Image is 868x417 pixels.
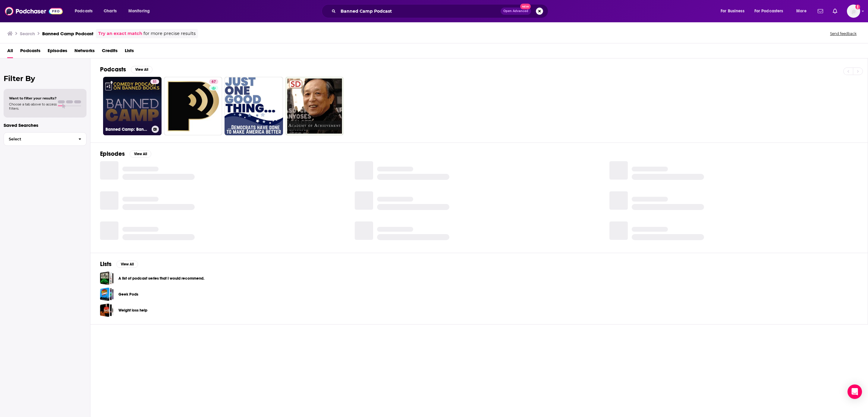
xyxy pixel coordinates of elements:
a: A list of podcast series that I would recommend. [100,271,114,285]
input: Search podcasts, credits, & more... [338,6,501,16]
button: open menu [792,6,814,16]
span: Choose a tab above to access filters. [9,102,57,111]
a: 51Banned Camp: Banned Books, Comedy, and Free Speech vs. Censorship [103,77,162,135]
span: Monitoring [128,7,150,15]
span: 51 [153,79,157,85]
img: Podchaser - Follow, Share and Rate Podcasts [5,5,63,17]
a: Try an exact match [98,30,142,37]
a: A list of podcast series that I would recommend. [118,275,204,282]
img: User Profile [847,5,860,18]
a: Geek Pods [118,291,138,298]
a: Podcasts [20,46,40,58]
a: Show notifications dropdown [830,6,840,16]
p: Saved Searches [4,122,86,128]
a: Credits [102,46,118,58]
a: 67 [209,79,218,84]
h2: Podcasts [100,66,126,73]
span: Want to filter your results? [9,96,57,100]
span: New [520,4,531,9]
button: open menu [750,6,792,16]
svg: Add a profile image [855,5,860,9]
div: Open Intercom Messenger [848,384,862,399]
span: for more precise results [143,30,196,37]
h3: Banned Camp: Banned Books, Comedy, and Free Speech vs. Censorship [105,127,149,132]
a: 51 [150,79,159,84]
span: For Business [721,7,744,15]
span: For Podcasters [754,7,783,15]
button: View All [130,150,151,158]
button: Send feedback [828,31,858,36]
h2: Lists [100,260,112,268]
a: Lists [125,46,134,58]
a: Weight loss help [100,303,114,317]
span: Logged in as FIREPodchaser25 [847,5,860,18]
a: Charts [100,6,120,16]
h3: Banned Camp Podcast [42,31,93,36]
a: ListsView All [100,260,138,268]
a: EpisodesView All [100,150,151,158]
span: 67 [212,79,216,85]
h2: Episodes [100,150,125,158]
a: 67 [164,77,222,135]
a: Weight loss help [118,307,147,314]
a: Episodes [48,46,67,58]
a: All [7,46,13,58]
span: Select [4,137,74,141]
a: Networks [74,46,95,58]
h3: Search [20,31,35,36]
span: More [796,7,807,15]
h2: Filter By [4,74,86,83]
button: open menu [716,6,752,16]
span: Podcasts [75,7,93,15]
button: Open AdvancedNew [501,8,531,15]
button: Show profile menu [847,5,860,18]
a: Geek Pods [100,287,114,301]
button: open menu [124,6,158,16]
span: Open Advanced [503,10,528,13]
button: open menu [71,6,100,16]
button: View All [116,261,138,268]
button: Select [4,132,86,146]
a: Show notifications dropdown [815,6,826,16]
div: Search podcasts, credits, & more... [327,4,554,18]
a: PodcastsView All [100,66,153,73]
span: Charts [104,7,117,15]
button: View All [131,66,153,73]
